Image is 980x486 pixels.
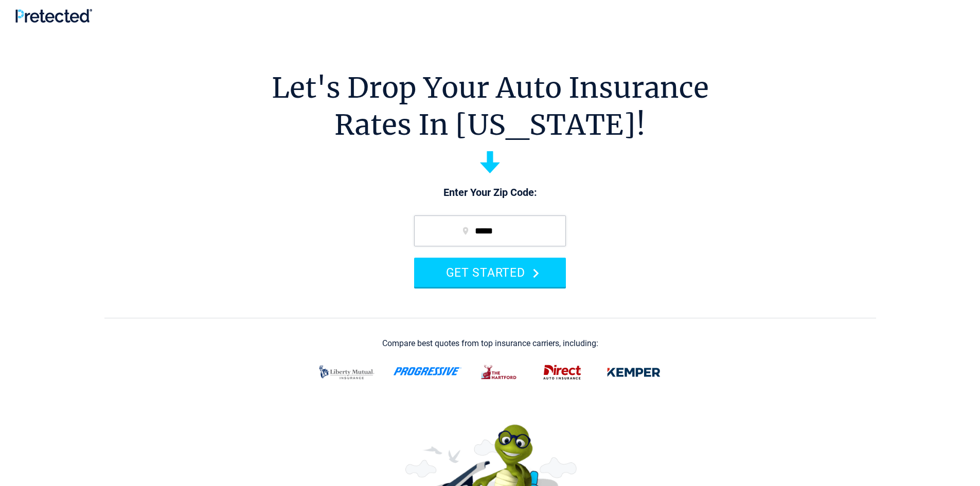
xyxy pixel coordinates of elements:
[15,9,92,23] img: Pretected Logo
[272,69,709,143] h1: Let's Drop Your Auto Insurance Rates In [US_STATE]!
[414,258,566,287] button: GET STARTED
[600,359,668,386] img: kemper
[474,359,525,386] img: thehartford
[393,367,462,375] img: progressive
[404,186,576,200] p: Enter Your Zip Code:
[313,359,381,386] img: liberty
[537,359,587,386] img: direct
[382,339,598,348] div: Compare best quotes from top insurance carriers, including:
[414,215,566,246] input: zip code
